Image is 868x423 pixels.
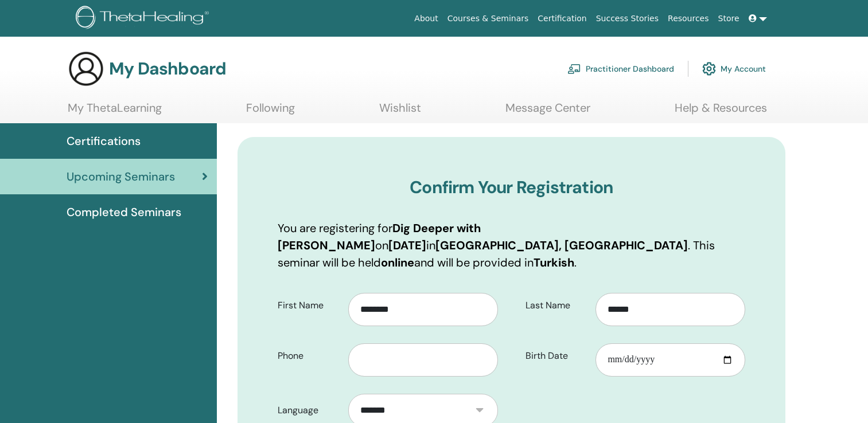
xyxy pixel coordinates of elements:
[379,101,421,123] a: Wishlist
[67,168,175,185] span: Upcoming Seminars
[68,101,162,123] a: My ThetaLearning
[269,295,348,316] label: First Name
[567,56,674,81] a: Practitioner Dashboard
[663,8,714,29] a: Resources
[675,101,767,123] a: Help & Resources
[76,6,213,32] img: logo.png
[533,8,591,29] a: Certification
[278,177,745,198] h3: Confirm Your Registration
[517,295,596,316] label: Last Name
[381,255,414,270] b: online
[702,59,716,79] img: cog.svg
[67,132,141,150] span: Certifications
[505,101,590,123] a: Message Center
[269,345,348,367] label: Phone
[567,64,581,74] img: chalkboard-teacher.svg
[591,8,663,29] a: Success Stories
[443,8,534,29] a: Courses & Seminars
[586,64,674,74] font: Practitioner Dashboard
[68,50,104,87] img: generic-user-icon.jpg
[246,101,295,123] a: Following
[278,220,745,271] p: You are registering for on in . This seminar will be held and will be provided in .
[721,64,766,74] font: My Account
[67,203,181,221] span: Completed Seminars
[269,399,348,421] label: Language
[517,345,596,367] label: Birth Date
[534,255,574,270] b: Turkish
[388,238,426,253] b: [DATE]
[702,56,766,81] a: My Account
[435,238,688,253] b: [GEOGRAPHIC_DATA], [GEOGRAPHIC_DATA]
[410,8,442,29] a: About
[714,8,744,29] a: Store
[109,58,226,79] h3: My Dashboard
